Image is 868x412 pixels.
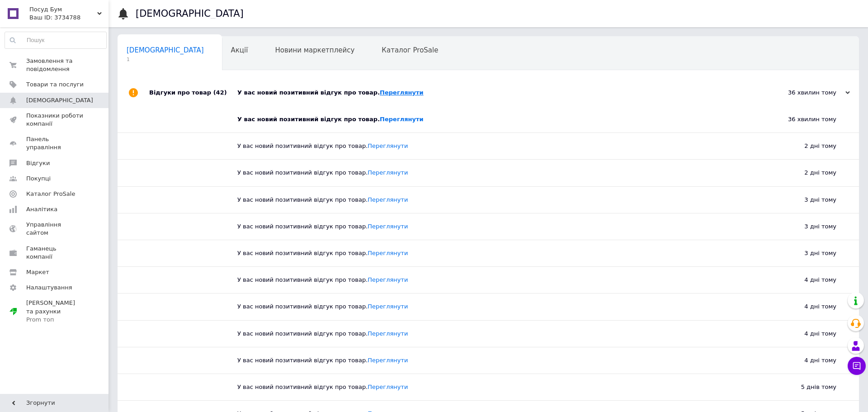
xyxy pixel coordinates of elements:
[237,276,746,284] div: У вас новий позитивний відгук про товар.
[26,135,84,152] span: Панель управління
[26,175,51,183] span: Покупці
[746,294,859,320] div: 4 дні тому
[26,190,75,198] span: Каталог ProSale
[26,205,57,213] span: Аналітика
[127,46,204,54] span: [DEMOGRAPHIC_DATA]
[26,112,84,128] span: Показники роботи компанії
[368,276,408,283] a: Переглянути
[746,240,859,266] div: 3 дні тому
[237,196,746,204] div: У вас новий позитивний відгук про товар.
[237,223,746,231] div: У вас новий позитивний відгук про товар.
[213,89,227,96] span: (42)
[368,330,408,337] a: Переглянути
[746,160,859,186] div: 2 дні тому
[26,268,49,276] span: Маркет
[368,169,408,176] a: Переглянути
[382,46,438,54] span: Каталог ProSale
[368,384,408,390] a: Переглянути
[275,46,354,54] span: Новини маркетплейсу
[368,223,408,230] a: Переглянути
[136,8,244,19] h1: [DEMOGRAPHIC_DATA]
[368,196,408,203] a: Переглянути
[26,96,93,104] span: [DEMOGRAPHIC_DATA]
[746,106,859,133] div: 36 хвилин тому
[746,321,859,347] div: 4 дні тому
[26,159,50,167] span: Відгуки
[26,316,84,324] div: Prom топ
[746,187,859,213] div: 3 дні тому
[26,245,84,261] span: Гаманець компанії
[746,374,859,400] div: 5 днів тому
[237,89,759,97] div: У вас новий позитивний відгук про товар.
[237,115,746,123] div: У вас новий позитивний відгук про товар.
[237,330,746,338] div: У вас новий позитивний відгук про товар.
[149,79,237,106] div: Відгуки про товар
[231,46,248,54] span: Акції
[368,250,408,256] a: Переглянути
[746,347,859,374] div: 4 дні тому
[848,357,866,375] button: Чат з покупцем
[746,267,859,293] div: 4 дні тому
[237,169,746,177] div: У вас новий позитивний відгук про товар.
[29,5,97,14] span: Посуд Бум
[237,303,746,311] div: У вас новий позитивний відгук про товар.
[746,213,859,240] div: 3 дні тому
[26,299,84,324] span: [PERSON_NAME] та рахунки
[29,14,108,22] div: Ваш ID: 3734788
[26,81,84,89] span: Товари та послуги
[5,32,106,48] input: Пошук
[237,249,746,257] div: У вас новий позитивний відгук про товар.
[380,116,424,123] a: Переглянути
[759,89,850,97] div: 36 хвилин тому
[746,133,859,159] div: 2 дні тому
[237,356,746,365] div: У вас новий позитивний відгук про товар.
[26,221,84,237] span: Управління сайтом
[368,303,408,310] a: Переглянути
[127,56,204,63] span: 1
[380,89,424,96] a: Переглянути
[368,142,408,149] a: Переглянути
[26,57,84,73] span: Замовлення та повідомлення
[237,142,746,150] div: У вас новий позитивний відгук про товар.
[26,284,72,292] span: Налаштування
[368,357,408,364] a: Переглянути
[237,383,746,391] div: У вас новий позитивний відгук про товар.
